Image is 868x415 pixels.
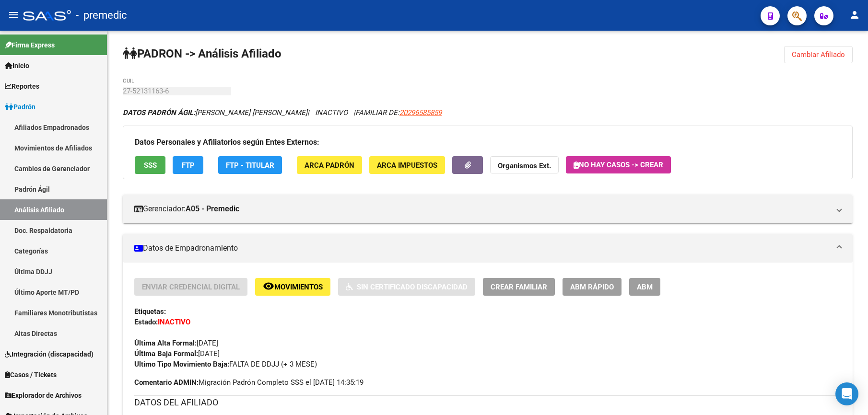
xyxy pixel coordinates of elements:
[76,5,127,26] span: - premedic
[5,102,35,112] span: Padrón
[134,318,158,326] strong: Estado:
[226,161,274,170] span: FTP - Titular
[5,390,82,401] span: Explorador de Archivos
[182,161,195,170] span: FTP
[123,108,195,117] strong: DATOS PADRÓN ÁGIL:
[5,349,94,359] span: Integración (discapacidad)
[134,360,317,369] span: FALTA DE DDJJ (+ 3 MESE)
[134,278,247,296] button: Enviar Credencial Digital
[274,283,323,291] span: Movimientos
[369,156,445,174] button: ARCA Impuestos
[792,50,845,59] span: Cambiar Afiliado
[123,195,853,223] mat-expansion-panel-header: Gerenciador:A05 - Premedic
[134,360,229,369] strong: Ultimo Tipo Movimiento Baja:
[134,339,197,347] strong: Última Alta Formal:
[135,136,841,149] h3: Datos Personales y Afiliatorios según Entes Externos:
[566,156,671,173] button: No hay casos -> Crear
[134,377,364,388] span: Migración Padrón Completo SSS el [DATE] 14:35:19
[5,369,57,380] span: Casos / Tickets
[491,283,547,291] span: Crear Familiar
[142,283,240,291] span: Enviar Credencial Digital
[305,161,354,170] span: ARCA Padrón
[134,243,830,254] mat-panel-title: Datos de Empadronamiento
[357,283,468,291] span: Sin Certificado Discapacidad
[498,161,551,170] strong: Organismos Ext.
[5,40,55,50] span: Firma Express
[255,278,330,296] button: Movimientos
[338,278,475,296] button: Sin Certificado Discapacidad
[123,108,307,117] span: [PERSON_NAME] [PERSON_NAME]
[134,349,220,358] span: [DATE]
[218,156,282,174] button: FTP - Titular
[849,9,860,21] mat-icon: person
[490,156,559,174] button: Organismos Ext.
[134,339,218,347] span: [DATE]
[563,278,622,296] button: ABM Rápido
[134,204,830,214] mat-panel-title: Gerenciador:
[158,318,190,326] strong: INACTIVO
[134,378,199,387] strong: Comentario ADMIN:
[134,349,198,358] strong: Última Baja Formal:
[173,156,203,174] button: FTP
[5,60,29,71] span: Inicio
[574,161,663,169] span: No hay casos -> Crear
[483,278,555,296] button: Crear Familiar
[144,161,157,170] span: SSS
[123,47,282,60] strong: PADRON -> Análisis Afiliado
[123,108,442,117] i: | INACTIVO |
[186,204,239,214] strong: A05 - Premedic
[134,396,841,409] h3: DATOS DEL AFILIADO
[8,9,19,21] mat-icon: menu
[835,382,858,405] div: Open Intercom Messenger
[135,156,165,174] button: SSS
[399,108,442,117] span: 20296585859
[637,283,653,291] span: ABM
[134,307,166,316] strong: Etiquetas:
[570,283,614,291] span: ABM Rápido
[263,280,274,292] mat-icon: remove_red_eye
[355,108,442,117] span: FAMILIAR DE:
[377,161,437,170] span: ARCA Impuestos
[123,234,853,263] mat-expansion-panel-header: Datos de Empadronamiento
[5,81,39,92] span: Reportes
[784,46,853,63] button: Cambiar Afiliado
[297,156,362,174] button: ARCA Padrón
[629,278,660,296] button: ABM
